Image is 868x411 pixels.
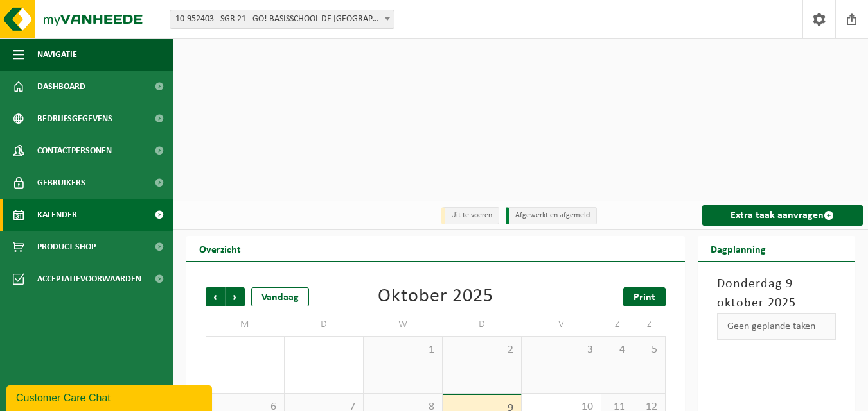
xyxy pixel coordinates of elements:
span: 2 [449,343,515,357]
span: 10-952403 - SGR 21 - GO! BASISSCHOOL DE BROEBELSCHOOL - OUDENAARDE [170,10,394,28]
span: Volgende [226,287,245,306]
span: Product Shop [37,231,96,263]
td: Z [601,313,633,336]
span: Navigatie [37,38,77,71]
div: Vandaag [251,287,309,306]
li: Afgewerkt en afgemeld [506,207,597,224]
span: Kalender [37,199,77,231]
div: Oktober 2025 [378,287,493,306]
span: 1 [370,343,436,357]
a: Print [623,287,666,306]
span: Contactpersonen [37,135,112,167]
span: Gebruikers [37,167,85,199]
td: M [206,313,285,336]
div: Geen geplande taken [717,313,836,340]
span: 3 [528,343,594,357]
li: Uit te voeren [441,207,499,224]
td: D [285,313,364,336]
span: Bedrijfsgegevens [37,103,112,135]
td: Z [633,313,666,336]
span: 10-952403 - SGR 21 - GO! BASISSCHOOL DE BROEBELSCHOOL - OUDENAARDE [170,10,394,29]
td: D [443,313,522,336]
h2: Dagplanning [698,236,779,261]
a: Extra taak aanvragen [702,205,863,226]
span: 4 [608,343,626,357]
td: V [522,313,601,336]
h3: Donderdag 9 oktober 2025 [717,274,836,313]
span: Print [633,292,655,303]
span: Acceptatievoorwaarden [37,263,141,295]
span: Dashboard [37,71,85,103]
td: W [364,313,443,336]
h2: Overzicht [186,236,254,261]
span: Vorige [206,287,225,306]
iframe: chat widget [6,383,215,411]
span: 5 [640,343,659,357]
